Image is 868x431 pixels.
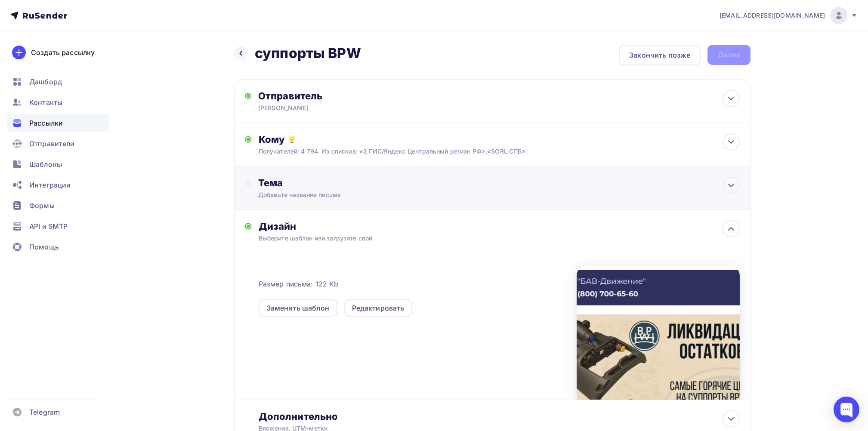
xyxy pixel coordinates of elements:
[29,200,55,211] span: Формы
[7,197,109,214] a: Формы
[258,104,426,112] div: [PERSON_NAME]
[259,234,692,243] div: Выберите шаблон или загрузите свой
[29,159,62,169] span: Шаблоны
[31,47,95,58] div: Создать рассылку
[720,11,825,20] span: [EMAIL_ADDRESS][DOMAIN_NAME]
[29,407,60,417] span: Telegram
[259,147,692,156] div: Получателей: 4 794. Из списков: «2 ГИС/Яндекс Центральный регион РФ»,«SORL СПБ».
[629,50,690,60] div: Закончить позже
[29,242,59,252] span: Помощь
[7,73,109,90] a: Дашборд
[259,220,740,232] div: Дизайн
[259,410,740,422] div: Дополнительно
[29,118,63,128] span: Рассылки
[352,303,405,313] div: Редактировать
[258,191,411,199] div: Добавьте название письма
[258,90,445,102] div: Отправитель
[7,114,109,132] a: Рассылки
[29,139,75,149] span: Отправители
[720,7,858,24] a: [EMAIL_ADDRESS][DOMAIN_NAME]
[29,77,62,87] span: Дашборд
[259,279,339,289] span: Размер письма: 122 Kb
[7,94,109,111] a: Контакты
[259,133,740,145] div: Кому
[7,135,109,152] a: Отправители
[29,180,71,190] span: Интеграции
[29,97,62,108] span: Контакты
[29,221,68,231] span: API и SMTP
[258,177,428,189] div: Тема
[7,156,109,173] a: Шаблоны
[266,303,330,313] div: Заменить шаблон
[255,45,361,62] h2: суппорты BPW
